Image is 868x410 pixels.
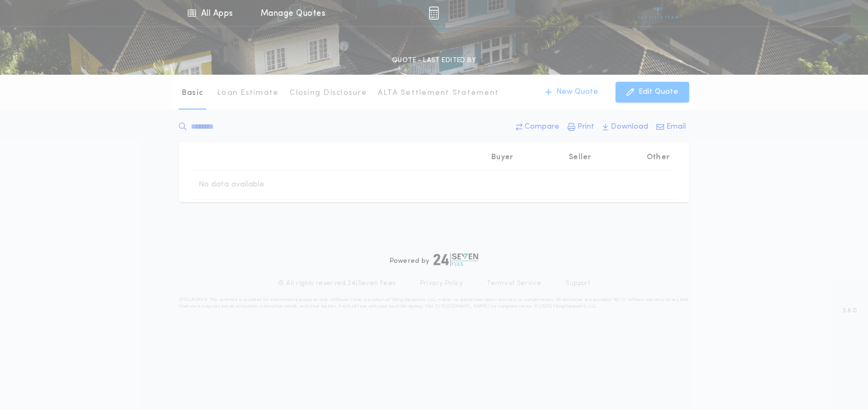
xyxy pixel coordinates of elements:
[182,88,203,99] p: Basic
[599,117,652,137] button: Download
[491,152,513,163] p: Buyer
[278,279,396,288] p: © All rights reserved. 24|Seven Fees
[525,122,559,132] p: Compare
[217,88,279,99] p: Loan Estimate
[420,279,463,288] a: Privacy Policy
[435,304,489,309] a: [URL][DOMAIN_NAME]
[433,253,478,266] img: logo
[513,117,563,137] button: Compare
[390,253,478,266] div: Powered by
[429,7,439,20] img: img
[577,122,594,132] p: Print
[565,279,590,288] a: Support
[638,87,678,98] p: Edit Quote
[392,55,476,66] p: QUOTE - LAST EDITED BY
[564,117,598,137] button: Print
[842,306,857,316] span: 3.8.0
[378,88,499,99] p: ALTA Settlement Statement
[647,152,670,163] p: Other
[556,87,598,98] p: New Quote
[569,152,592,163] p: Seller
[487,279,541,288] a: Terms of Service
[190,171,273,199] td: No data available
[666,122,686,132] p: Email
[534,82,609,102] button: New Quote
[638,8,679,19] img: vs-icon
[653,117,689,137] button: Email
[179,297,689,310] p: DISCLAIMER: This estimate is provided for informational purposes only. 24|Seven Fees, a product o...
[616,82,689,102] button: Edit Quote
[290,88,367,99] p: Closing Disclosure
[611,122,648,132] p: Download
